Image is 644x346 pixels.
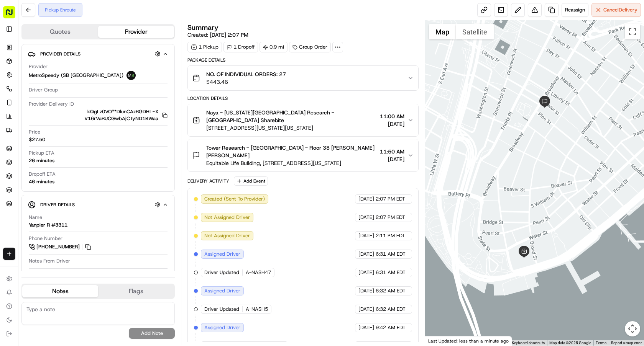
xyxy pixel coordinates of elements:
[358,306,374,313] span: [DATE]
[549,341,591,345] span: Map data ©2025 Google
[234,176,268,186] button: Add Event
[204,306,239,313] span: Driver Updated
[358,324,374,331] span: [DATE]
[204,232,250,239] span: Not Assigned Driver
[425,336,512,346] div: Last Updated: less than a minute ago
[260,42,287,52] div: 0.9 mi
[358,251,374,258] span: [DATE]
[376,269,406,276] span: 6:31 AM EDT
[376,251,406,258] span: 6:31 AM EDT
[98,26,174,38] button: Provider
[376,324,406,331] span: 9:42 AM EDT
[206,78,286,86] span: $443.46
[188,139,418,171] button: Tower Research - [GEOGRAPHIC_DATA] - Floor 38 [PERSON_NAME] [PERSON_NAME]Equitable Life Building,...
[380,120,404,128] span: [DATE]
[358,214,374,221] span: [DATE]
[204,287,240,294] span: Assigned Driver
[29,243,92,251] a: [PHONE_NUMBER]
[22,285,98,297] button: Notes
[204,324,240,331] span: Assigned Driver
[427,336,452,346] img: Google
[289,42,331,52] div: Group Order
[429,24,456,39] button: Show street map
[565,7,585,13] span: Reassign
[206,124,377,132] span: [STREET_ADDRESS][US_STATE][US_STATE]
[28,47,168,60] button: Provider Details
[206,144,377,159] span: Tower Research - [GEOGRAPHIC_DATA] - Floor 38 [PERSON_NAME] [PERSON_NAME]
[36,243,80,250] span: [PHONE_NUMBER]
[40,202,75,208] span: Driver Details
[29,235,62,242] span: Phone Number
[596,341,606,345] a: Terms (opens in new tab)
[376,214,405,221] span: 2:07 PM EDT
[206,70,286,78] span: NO. OF INDIVIDUAL ORDERS: 27
[187,31,248,39] span: Created:
[376,196,405,202] span: 2:07 PM EDT
[29,222,67,228] div: Yanpier R #3311
[28,198,168,211] button: Driver Details
[29,150,54,157] span: Pickup ETA
[625,24,640,39] button: Toggle fullscreen view
[29,72,123,79] span: MetroSpeedy (SB [GEOGRAPHIC_DATA])
[456,24,494,39] button: Show satellite imagery
[29,63,48,70] span: Provider
[206,159,377,167] span: Equitable Life Building, [STREET_ADDRESS][US_STATE]
[29,86,58,93] span: Driver Group
[358,196,374,202] span: [DATE]
[40,51,80,57] span: Provider Details
[223,42,258,52] div: 1 Dropoff
[98,285,174,297] button: Flags
[246,269,271,276] span: A-NASH47
[204,196,265,202] span: Created (Sent To Provider)
[29,101,74,108] span: Provider Delivery ID
[29,129,40,135] span: Price
[29,171,56,178] span: Dropoff ETA
[187,178,229,184] div: Delivery Activity
[127,71,136,80] img: metro_speed_logo.png
[380,155,404,163] span: [DATE]
[562,3,588,17] button: Reassign
[22,26,98,38] button: Quotes
[206,109,377,124] span: Naya - [US_STATE][GEOGRAPHIC_DATA] Research - [GEOGRAPHIC_DATA] Sharebite
[29,258,70,264] span: Notes From Driver
[376,306,406,313] span: 6:32 AM EDT
[187,95,419,101] div: Location Details
[204,214,250,221] span: Not Assigned Driver
[512,340,545,346] button: Keyboard shortcuts
[29,136,45,143] span: $27.50
[611,341,642,345] a: Report a map error
[204,251,240,258] span: Assigned Driver
[380,148,404,155] span: 11:50 AM
[376,232,405,239] span: 2:11 PM EDT
[591,3,641,17] button: CancelDelivery
[625,321,640,336] button: Map camera controls
[29,178,54,185] div: 46 minutes
[358,232,374,239] span: [DATE]
[29,157,54,164] div: 26 minutes
[204,269,239,276] span: Driver Updated
[427,336,452,346] a: Open this area in Google Maps (opens a new window)
[187,24,219,31] h3: Summary
[210,31,248,38] span: [DATE] 2:07 PM
[188,104,418,136] button: Naya - [US_STATE][GEOGRAPHIC_DATA] Research - [GEOGRAPHIC_DATA] Sharebite[STREET_ADDRESS][US_STAT...
[188,66,418,90] button: NO. OF INDIVIDUAL ORDERS: 27$443.46
[29,214,42,221] span: Name
[358,287,374,294] span: [DATE]
[187,42,222,52] div: 1 Pickup
[603,7,637,13] span: Cancel Delivery
[187,57,419,63] div: Package Details
[29,108,168,122] button: kQgLz0VO**DlunCAzRGDHL~X V16rVaRUCGwbAjCTyND1BWaa
[376,287,406,294] span: 6:32 AM EDT
[358,269,374,276] span: [DATE]
[380,113,404,120] span: 11:00 AM
[246,306,268,313] span: A-NASH5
